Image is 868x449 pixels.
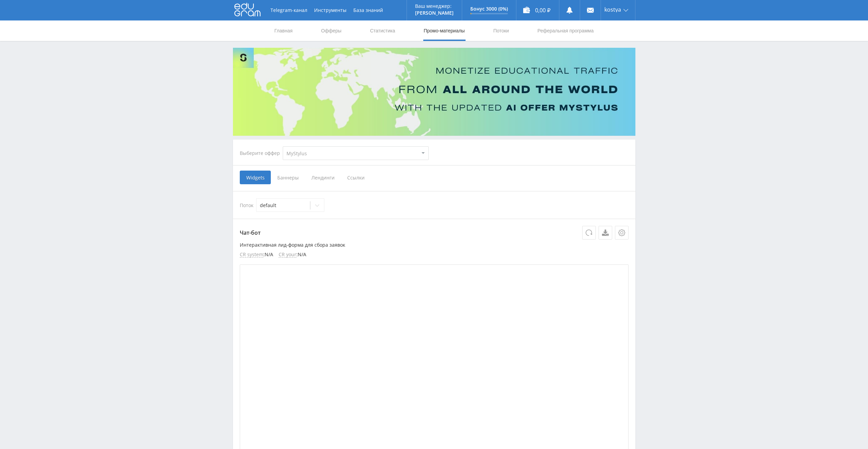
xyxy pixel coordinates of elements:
button: Обновить [582,226,596,240]
li: : N/A [240,252,273,258]
button: Настройки [615,226,629,240]
a: Скачать [599,226,612,240]
span: Ссылки [341,171,371,184]
span: CR system [240,252,263,258]
span: kostya [604,7,621,12]
div: Выберите оффер [240,150,283,156]
img: Banner [233,48,635,136]
a: Главная [274,20,293,41]
p: Бонус 3000 (0%) [470,6,508,12]
span: Баннеры [271,171,305,184]
div: Поток [240,198,629,212]
span: Widgets [240,171,271,184]
p: [PERSON_NAME] [415,10,454,16]
p: Интерактивная лид-форма для сбора заявок [240,242,629,248]
a: Потоки [492,20,510,41]
span: Лендинги [305,171,341,184]
a: Промо-материалы [423,20,465,41]
p: Ваш менеджер: [415,3,454,9]
li: : N/A [279,252,306,258]
a: Офферы [321,20,342,41]
span: CR your [279,252,296,258]
a: Реферальная программа [537,20,594,41]
a: Статистика [369,20,396,41]
p: Чат-бот [240,226,629,240]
